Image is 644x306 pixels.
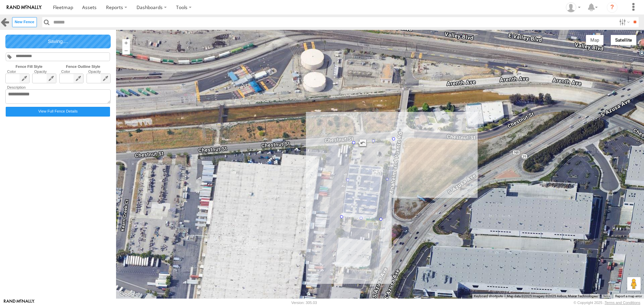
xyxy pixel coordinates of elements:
div: Randy West [563,2,583,12]
div: © Copyright 2025 - [574,301,640,305]
a: Visit our Website [4,299,35,306]
label: Color [59,70,84,74]
label: Description [5,85,111,89]
span: Map data ©2025 Imagery ©2025 Airbus, Maxar Technologies [507,294,598,298]
label: Click to view fence details [6,107,110,117]
label: Search Filter Options [616,17,631,27]
label: Opacity [32,70,56,74]
button: Drag Pegman onto the map to open Street View [627,277,641,291]
a: Terms [603,295,610,298]
label: Fence Fill Style [4,64,54,69]
label: Create New Fence [12,17,37,27]
a: Report a map error [615,294,642,298]
label: Name [5,35,111,39]
a: Open this area in Google Maps (opens a new window) [118,290,140,299]
button: Show street map [586,35,604,45]
label: Fence Outline Style [54,64,112,69]
button: Show satellite imagery [611,35,637,45]
a: Terms and Conditions [605,301,640,305]
button: Zoom out [122,47,130,54]
button: Zoom in [122,39,130,47]
button: Undo last edit [357,139,367,148]
label: Color [5,70,30,74]
img: Google [118,290,140,299]
button: Keyboard shortcuts [474,294,503,299]
label: Opacity [87,70,111,74]
img: rand-logo.svg [7,5,42,10]
i: ? [607,2,618,13]
div: Version: 305.03 [291,301,317,305]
